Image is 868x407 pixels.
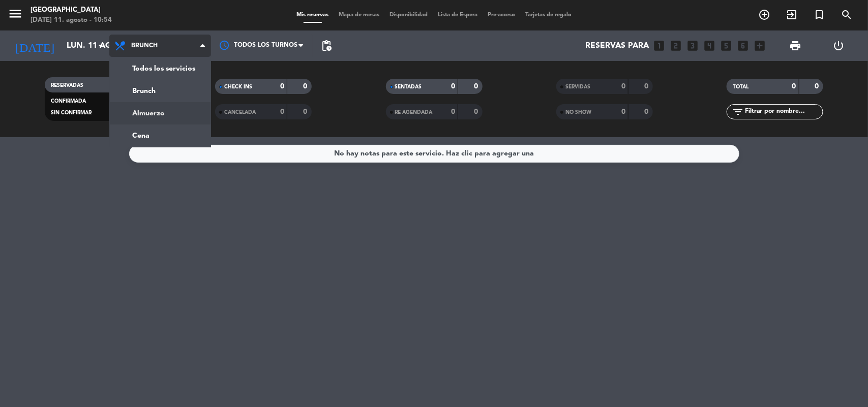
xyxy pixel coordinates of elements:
[110,102,211,124] a: Almuerzo
[621,108,625,115] strong: 0
[653,39,666,52] i: looks_one
[703,39,716,52] i: looks_4
[565,84,590,89] span: SERVIDAS
[320,40,333,52] span: pending_actions
[815,83,821,90] strong: 0
[8,6,23,25] button: menu
[291,12,334,18] span: Mis reservas
[51,110,92,115] span: SIN CONFIRMAR
[224,84,252,89] span: CHECK INS
[565,110,591,115] span: NO SHOW
[8,35,62,57] i: [DATE]
[670,39,683,52] i: looks_two
[395,84,422,89] span: SENTADAS
[304,108,310,115] strong: 0
[483,12,520,18] span: Pre-acceso
[334,12,384,18] span: Mapa de mesas
[733,84,749,89] span: TOTAL
[520,12,577,18] span: Tarjetas de regalo
[817,30,860,61] div: LOG OUT
[31,15,112,25] div: [DATE] 11. agosto - 10:54
[586,41,649,51] span: Reservas para
[786,9,798,21] i: exit_to_app
[474,83,480,90] strong: 0
[758,9,770,21] i: add_circle_outline
[280,83,284,90] strong: 0
[395,110,433,115] span: RE AGENDADA
[686,39,700,52] i: looks_3
[644,108,650,115] strong: 0
[813,9,825,21] i: turned_in_not
[832,40,845,52] i: power_settings_new
[792,83,796,90] strong: 0
[732,106,744,118] i: filter_list
[31,5,112,15] div: [GEOGRAPHIC_DATA]
[644,83,650,90] strong: 0
[110,57,211,80] a: Todos los servicios
[51,99,86,104] span: CONFIRMADA
[789,40,801,52] span: print
[304,83,310,90] strong: 0
[451,83,455,90] strong: 0
[51,83,83,88] span: RESERVADAS
[737,39,750,52] i: looks_6
[433,12,483,18] span: Lista de Espera
[744,106,823,117] input: Filtrar por nombre...
[720,39,733,52] i: looks_5
[384,12,433,18] span: Disponibilidad
[110,124,211,147] a: Cena
[621,83,625,90] strong: 0
[474,108,480,115] strong: 0
[754,39,767,52] i: add_box
[280,108,284,115] strong: 0
[8,6,23,21] i: menu
[334,148,534,160] div: No hay notas para este servicio. Haz clic para agregar una
[95,40,107,52] i: arrow_drop_down
[451,108,455,115] strong: 0
[110,80,211,102] a: Brunch
[224,110,256,115] span: CANCELADA
[841,9,853,21] i: search
[131,42,158,49] span: Brunch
